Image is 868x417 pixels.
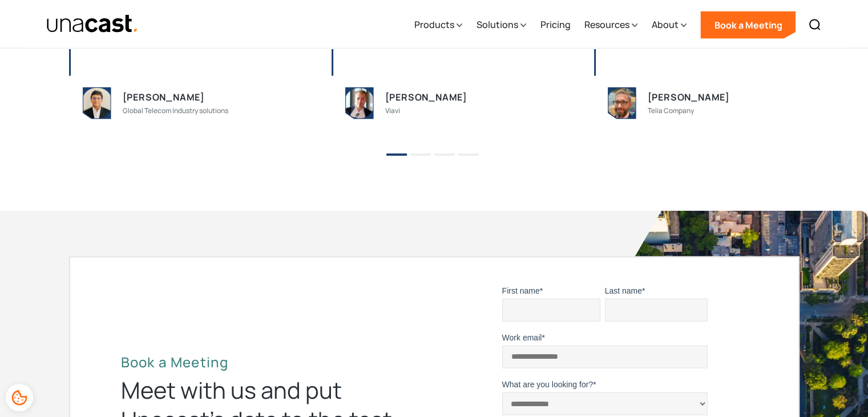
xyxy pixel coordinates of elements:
[502,286,540,295] span: First name
[808,18,822,32] img: Search icon
[46,14,139,34] img: Unacast text logo
[584,2,637,49] div: Resources
[414,2,462,49] div: Products
[608,88,636,119] img: person image
[385,90,467,105] div: [PERSON_NAME]
[700,11,796,39] a: Book a Meeting
[434,154,455,156] button: 3 of 2
[651,18,678,31] div: About
[6,384,33,411] div: Cookie Preferences
[651,2,687,49] div: About
[121,354,418,371] h2: Book a Meeting
[458,154,479,156] button: 4 of 2
[46,14,139,34] a: home
[123,90,205,105] div: [PERSON_NAME]
[605,286,642,295] span: Last name
[414,18,454,31] div: Products
[476,2,526,49] div: Solutions
[502,333,542,342] span: Work email
[385,105,400,117] div: Viavi
[346,88,373,119] img: person image
[83,88,111,119] img: person image
[410,154,431,156] button: 2 of 2
[648,105,694,117] div: Telia Company
[584,18,629,31] div: Resources
[386,154,407,156] button: 1 of 2
[540,2,570,49] a: Pricing
[123,105,228,117] div: Global Telecom Industry solutions
[476,18,518,31] div: Solutions
[648,90,730,105] div: [PERSON_NAME]
[502,380,594,389] span: What are you looking for?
